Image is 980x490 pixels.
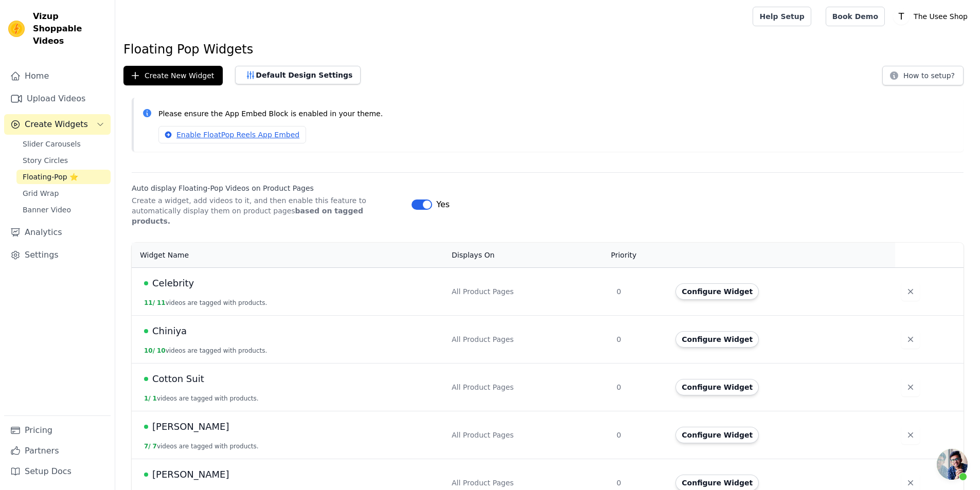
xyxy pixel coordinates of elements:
[158,108,955,120] p: Please ensure the App Embed Block is enabled in your theme.
[901,330,920,349] button: Delete widget
[144,347,155,354] span: 10 /
[158,126,306,143] a: Enable FloatPop Reels App Embed
[610,267,669,315] td: 0
[893,7,972,26] button: T The Usee Shop
[152,324,187,338] span: Chiniya
[152,276,194,291] span: Celebrity
[937,449,968,480] a: Open chat
[25,118,88,131] span: Create Widgets
[144,442,259,450] button: 7/ 7videos are tagged with products.
[152,372,204,386] span: Cotton Suit
[33,10,106,47] span: Vizup Shoppable Videos
[23,155,68,166] span: Story Circles
[4,461,111,482] a: Setup Docs
[452,478,604,488] div: All Product Pages
[675,427,759,443] button: Configure Widget
[23,188,59,198] span: Grid Wrap
[4,66,111,86] a: Home
[132,183,403,193] label: Auto display Floating-Pop Videos on Product Pages
[132,195,403,226] p: Create a widget, add videos to it, and then enable this feature to automatically display them on ...
[4,441,111,461] a: Partners
[235,66,361,84] button: Default Design Settings
[826,7,885,26] a: Book Demo
[610,411,669,459] td: 0
[412,198,450,211] button: Yes
[23,205,71,215] span: Banner Video
[123,66,223,85] button: Create New Widget
[4,245,111,265] a: Settings
[132,243,446,268] th: Widget Name
[675,283,759,300] button: Configure Widget
[16,186,111,201] a: Grid Wrap
[675,331,759,348] button: Configure Widget
[157,299,166,306] span: 11
[8,21,25,37] img: Vizup
[16,170,111,184] a: Floating-Pop ⭐
[144,329,148,333] span: Live Published
[446,243,610,268] th: Displays On
[901,378,920,396] button: Delete widget
[452,286,604,297] div: All Product Pages
[16,203,111,217] a: Banner Video
[144,347,267,355] button: 10/ 10videos are tagged with products.
[901,282,920,301] button: Delete widget
[144,395,151,402] span: 1 /
[452,334,604,344] div: All Product Pages
[898,11,904,22] text: T
[882,66,964,85] button: How to setup?
[436,198,450,211] span: Yes
[144,473,148,477] span: Live Published
[4,222,111,243] a: Analytics
[144,377,148,381] span: Live Published
[610,243,669,268] th: Priority
[123,41,972,58] h1: Floating Pop Widgets
[675,379,759,395] button: Configure Widget
[610,315,669,363] td: 0
[144,281,148,285] span: Live Published
[452,382,604,392] div: All Product Pages
[753,7,811,26] a: Help Setup
[144,425,148,429] span: Live Published
[610,363,669,411] td: 0
[4,420,111,441] a: Pricing
[144,443,151,450] span: 7 /
[910,7,972,26] p: The Usee Shop
[157,347,166,354] span: 10
[144,299,267,307] button: 11/ 11videos are tagged with products.
[452,430,604,440] div: All Product Pages
[132,207,363,225] strong: based on tagged products.
[152,467,229,482] span: [PERSON_NAME]
[23,172,78,182] span: Floating-Pop ⭐
[144,299,155,306] span: 11 /
[23,139,81,149] span: Slider Carousels
[16,153,111,168] a: Story Circles
[4,88,111,109] a: Upload Videos
[882,73,964,83] a: How to setup?
[901,426,920,444] button: Delete widget
[153,395,157,402] span: 1
[153,443,157,450] span: 7
[16,137,111,151] a: Slider Carousels
[4,114,111,135] button: Create Widgets
[152,420,229,434] span: [PERSON_NAME]
[144,394,259,403] button: 1/ 1videos are tagged with products.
